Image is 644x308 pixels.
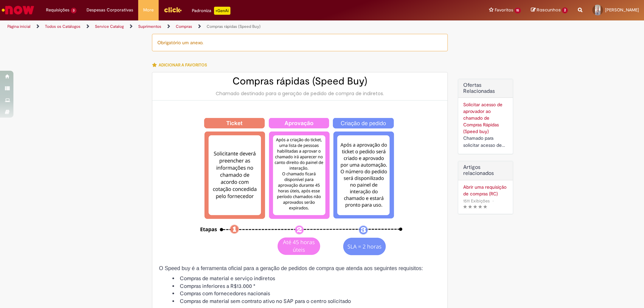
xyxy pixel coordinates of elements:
span: • [491,196,495,205]
a: Service Catalog [95,24,124,29]
div: Chamado destinado para a geração de pedido de compra de indiretos. [159,90,441,97]
span: 2 [562,7,568,13]
h2: Compras rápidas (Speed Buy) [159,76,441,87]
a: Compras [176,24,192,29]
span: Adicionar a Favoritos [159,62,207,68]
span: 3 [71,8,76,13]
li: Compras inferiores a R$13.000 * [172,283,441,290]
span: Favoritos [495,7,513,13]
a: Suprimentos [138,24,161,29]
span: 1511 Exibições [463,198,490,204]
button: Adicionar a Favoritos [152,58,211,72]
img: ServiceNow [1,3,35,17]
li: Compras com fornecedores nacionais [172,290,441,298]
span: O Speed buy é a ferramenta oficial para a geração de pedidos de compra que atenda aos seguintes r... [159,265,423,271]
img: click_logo_yellow_360x200.png [164,5,182,15]
h2: Ofertas Relacionadas [463,82,508,94]
li: Compras de material sem contrato ativo no SAP para o centro solicitado [172,298,441,305]
a: Todos os Catálogos [45,24,80,29]
li: Compras de material e serviço indiretos [172,275,441,283]
span: More [143,7,154,13]
div: Obrigatório um anexo. [152,34,448,51]
a: Abrir uma requisição de compras (RC) [463,184,508,197]
div: Chamado para solicitar acesso de aprovador ao ticket de Speed buy [463,135,508,149]
a: Rascunhos [531,7,568,13]
span: [PERSON_NAME] [605,7,639,13]
span: Despesas Corporativas [87,7,133,13]
ul: Trilhas de página [5,20,424,33]
a: Solicitar acesso de aprovador ao chamado de Compras Rápidas (Speed buy) [463,102,502,134]
a: Página inicial [7,24,31,29]
a: Compras rápidas (Speed Buy) [207,24,261,29]
span: 15 [515,8,521,13]
div: Padroniza [192,7,230,15]
h3: Artigos relacionados [463,165,508,176]
p: +GenAi [214,7,230,15]
span: Rascunhos [537,7,561,13]
div: Ofertas Relacionadas [458,79,513,154]
span: Requisições [46,7,69,13]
